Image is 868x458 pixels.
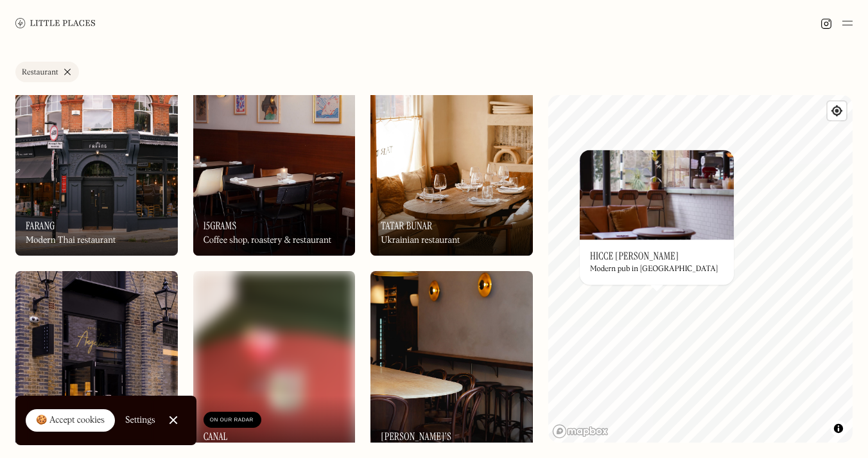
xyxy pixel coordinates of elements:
[828,101,846,120] button: Find my location
[26,235,116,246] div: Modern Thai restaurant
[370,61,533,256] img: Tatar Bunar
[210,414,255,427] div: On Our Radar
[36,414,105,427] div: 🍪 Accept cookies
[193,61,356,256] a: 15grams15grams15gramsCoffee shop, roastery & restaurant
[15,62,79,82] a: Restaurant
[125,416,155,425] div: Settings
[161,407,186,433] a: Close Cookie Popup
[26,220,55,232] h3: Farang
[381,235,460,246] div: Ukrainian restaurant
[125,406,155,435] a: Settings
[26,409,115,432] a: 🍪 Accept cookies
[370,61,533,256] a: Tatar BunarTatar BunarTatar BunarUkrainian restaurant
[381,220,432,232] h3: Tatar Bunar
[204,430,228,443] h3: Canal
[552,424,609,439] a: Mapbox homepage
[204,235,332,246] div: Coffee shop, roastery & restaurant
[590,265,718,274] div: Modern pub in [GEOGRAPHIC_DATA]
[548,95,853,443] canvas: Map
[15,61,178,256] a: FarangFarangFarangModern Thai restaurant
[204,220,236,232] h3: 15grams
[580,150,734,240] img: Hicce Hart
[381,430,451,443] h3: [PERSON_NAME]'s
[835,421,842,436] span: Toggle attribution
[590,250,679,262] h3: Hicce [PERSON_NAME]
[22,69,58,76] div: Restaurant
[15,61,178,256] img: Farang
[580,150,734,285] a: Hicce HartHicce HartHicce [PERSON_NAME]Modern pub in [GEOGRAPHIC_DATA]
[193,61,356,256] img: 15grams
[831,421,846,436] button: Toggle attribution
